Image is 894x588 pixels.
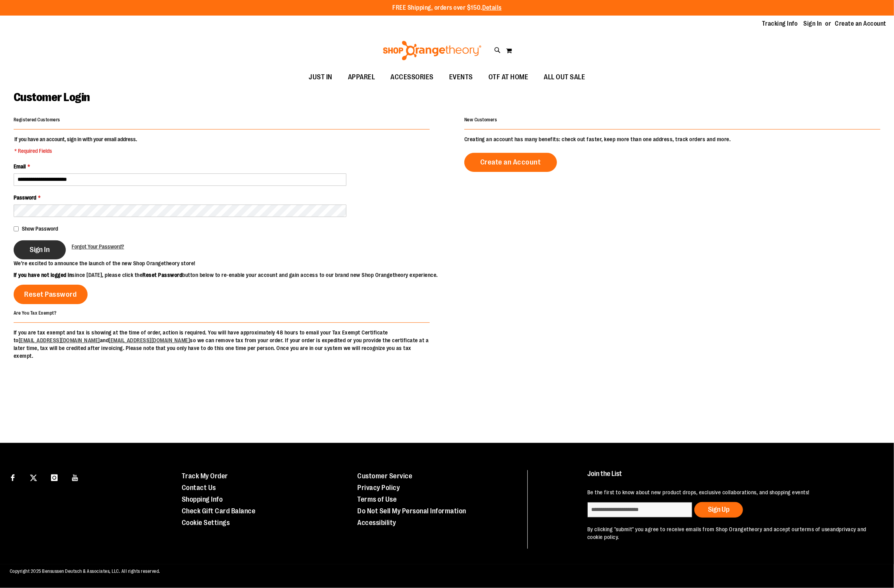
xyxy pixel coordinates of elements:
[488,68,529,86] span: OTF AT HOME
[357,507,466,515] a: Do Not Sell My Personal Information
[708,506,729,513] span: Sign Up
[19,337,100,343] a: [EMAIL_ADDRESS][DOMAIN_NAME]
[587,488,874,496] p: Be the first to know about new product drops, exclusive collaborations, and shopping events!
[357,495,397,503] a: Terms of Use
[464,153,557,172] a: Create an Account
[14,163,26,170] span: Email
[14,271,447,279] p: since [DATE], please click the button below to re-enable your account and gain access to our bran...
[14,240,66,259] button: Sign In
[357,472,412,480] a: Customer Service
[72,243,124,250] span: Forgot Your Password?
[14,272,72,278] strong: If you have not logged in
[143,272,183,278] strong: Reset Password
[182,484,216,492] a: Contact Us
[587,502,692,518] input: enter email
[22,226,58,232] span: Show Password
[68,470,82,484] a: Visit our Youtube page
[804,19,822,28] a: Sign In
[357,484,400,492] a: Privacy Policy
[449,68,473,86] span: EVENTS
[694,502,743,518] button: Sign Up
[14,117,60,122] strong: Registered Customers
[10,569,160,574] span: Copyright 2025 Bensussen Deutsch & Associates, LLC. All rights reserved.
[182,507,256,515] a: Check Gift Card Balance
[14,329,430,360] p: If you are tax exempt and tax is showing at the time of order, action is required. You will have ...
[25,290,77,299] span: Reset Password
[47,470,61,484] a: Visit our Instagram page
[587,470,874,485] h4: Join the List
[392,3,502,12] p: FREE Shipping, orders over $150.
[835,19,887,28] a: Create an Account
[14,310,57,316] strong: Are You Tax Exempt?
[182,519,230,527] a: Cookie Settings
[587,525,874,541] p: By clicking "submit" you agree to receive emails from Shop Orangetheory and accept our and
[544,68,585,86] span: ALL OUT SALE
[27,470,40,484] a: Visit our X page
[14,135,138,155] legend: If you have an account, sign in with your email address.
[14,147,137,155] span: * Required Fields
[480,158,541,166] span: Create an Account
[109,337,190,343] a: [EMAIL_ADDRESS][DOMAIN_NAME]
[800,526,830,532] a: terms of use
[30,245,50,254] span: Sign In
[382,41,483,60] img: Shop Orangetheory
[482,4,502,11] a: Details
[309,68,333,86] span: JUST IN
[6,470,19,484] a: Visit our Facebook page
[30,474,37,481] img: Twitter
[14,91,90,104] span: Customer Login
[357,519,396,527] a: Accessibility
[182,495,223,503] a: Shopping Info
[464,135,880,143] p: Creating an account has many benefits: check out faster, keep more than one address, track orders...
[464,117,497,122] strong: New Customers
[72,243,124,250] a: Forgot Your Password?
[14,194,36,201] span: Password
[587,526,866,540] a: privacy and cookie policy.
[182,472,228,480] a: Track My Order
[348,68,375,86] span: APPAREL
[14,285,88,304] a: Reset Password
[391,68,434,86] span: ACCESSORIES
[762,19,798,28] a: Tracking Info
[14,259,447,267] p: We’re excited to announce the launch of the new Shop Orangetheory store!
